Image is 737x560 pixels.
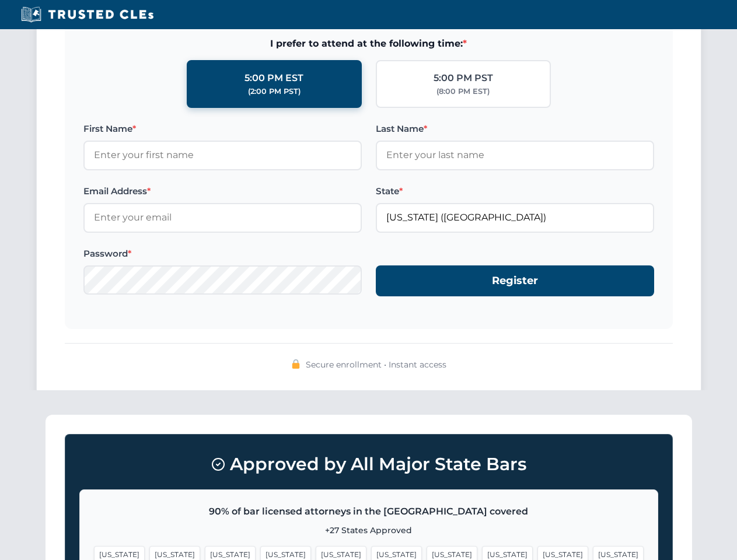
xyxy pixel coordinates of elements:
[376,203,654,232] input: Florida (FL)
[94,504,644,519] p: 90% of bar licensed attorneys in the [GEOGRAPHIC_DATA] covered
[94,524,644,537] p: +27 States Approved
[244,71,303,86] div: 5:00 PM EST
[291,359,301,369] img: 🔒
[376,184,654,198] label: State
[83,141,362,170] input: Enter your first name
[376,141,654,170] input: Enter your last name
[83,184,362,198] label: Email Address
[376,122,654,136] label: Last Name
[18,6,157,23] img: Trusted CLEs
[434,71,493,86] div: 5:00 PM PST
[83,122,362,136] label: First Name
[83,247,362,261] label: Password
[79,449,658,480] h3: Approved by All Major State Bars
[248,86,301,97] div: (2:00 PM PST)
[306,358,446,371] span: Secure enrollment • Instant access
[376,265,654,296] button: Register
[83,36,654,51] span: I prefer to attend at the following time:
[436,86,490,97] div: (8:00 PM EST)
[83,203,362,232] input: Enter your email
